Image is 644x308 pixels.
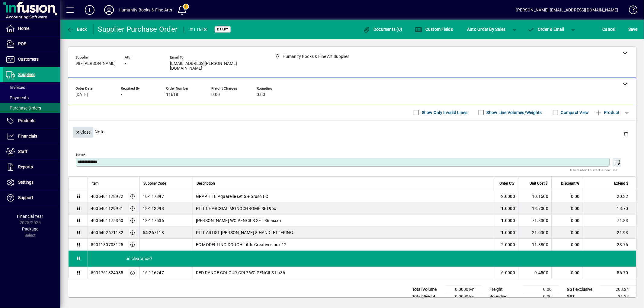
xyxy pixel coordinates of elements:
[6,95,29,100] span: Payments
[197,180,215,187] span: Description
[362,24,404,35] button: Documents (0)
[217,27,228,31] span: Draft
[196,205,276,211] span: PITT CHARCOAL MONOCHROME SET9pc
[75,92,88,97] span: [DATE]
[18,26,29,31] span: Home
[18,57,39,62] span: Customers
[91,270,123,276] div: 8991761324035
[196,218,281,224] span: [PERSON_NAME] WC PENCILS SET 36 assor
[614,180,628,187] span: Extend $
[76,153,84,157] mat-label: Note
[551,202,583,214] td: 0.00
[99,5,119,15] button: Profile
[190,25,207,34] div: #11618
[363,27,402,32] span: Documents (0)
[518,239,551,251] td: 11.8800
[409,286,445,293] td: Total Volume
[139,227,193,239] td: 54-267118
[523,286,559,293] td: 0.00
[196,242,287,248] span: FC MODELLING DOUGH Little Creatives box 12
[196,193,268,199] span: GRAPHITE Aquarelle set 5 + brush FC
[583,190,636,202] td: 20.32
[601,24,617,35] button: Cancel
[409,293,445,300] td: Total Weight
[211,92,220,97] span: 0.00
[516,5,618,15] div: [PERSON_NAME] [EMAIL_ADDRESS][DOMAIN_NAME]
[570,167,618,173] mat-hint: Use 'Enter' to start a new line
[3,144,60,159] a: Staff
[67,27,87,32] span: Back
[561,180,579,187] span: Discount %
[494,190,518,202] td: 2.0000
[583,267,636,279] td: 56.70
[71,129,95,135] app-page-header-button: Close
[464,24,509,35] button: Auto Order By Sales
[3,82,60,93] a: Invoices
[91,218,123,224] div: 4005401175360
[139,267,193,279] td: 16-116247
[494,239,518,251] td: 2.0000
[467,24,506,34] span: Auto Order By Sales
[551,190,583,202] td: 0.00
[75,61,116,66] span: 98 - [PERSON_NAME]
[91,193,123,199] div: 4005401178972
[499,180,514,187] span: Order Qty
[91,205,123,211] div: 4005401129981
[91,230,123,236] div: 4005402671182
[445,293,482,300] td: 0.0000 Kg
[73,127,93,138] button: Close
[3,160,60,175] a: Reports
[518,190,551,202] td: 10.1600
[75,127,91,137] span: Close
[6,85,25,90] span: Invoices
[583,214,636,227] td: 71.83
[560,110,589,116] label: Compact View
[18,41,26,46] span: POS
[413,24,454,35] button: Custom Fields
[527,27,564,32] span: Order & Email
[18,164,33,169] span: Reports
[523,293,559,300] td: 0.00
[551,227,583,239] td: 0.00
[624,1,636,21] a: Knowledge Base
[143,180,166,187] span: Supplier Code
[485,110,542,116] label: Show Line Volumes/Weights
[619,131,633,137] app-page-header-button: Delete
[551,267,583,279] td: 0.00
[60,24,94,35] app-page-header-button: Back
[91,242,123,248] div: 8901180708125
[627,24,639,35] button: Save
[196,230,293,236] span: PITT ARTIST [PERSON_NAME] 8 HANDLETTERING
[518,267,551,279] td: 9.4500
[603,24,616,34] span: Cancel
[3,37,60,52] a: POS
[486,286,523,293] td: Freight
[619,127,633,141] button: Delete
[592,107,623,118] button: Product
[583,239,636,251] td: 23.76
[18,72,35,77] span: Suppliers
[518,227,551,239] td: 21.9300
[18,180,34,185] span: Settings
[18,195,33,200] span: Support
[18,118,35,123] span: Products
[139,190,193,202] td: 10-117897
[494,227,518,239] td: 1.0000
[628,27,631,32] span: S
[91,180,99,187] span: Item
[445,286,482,293] td: 0.0000 M³
[3,52,60,67] a: Customers
[3,93,60,103] a: Payments
[3,129,60,144] a: Financials
[518,202,551,214] td: 13.7000
[564,293,600,300] td: GST
[125,61,126,66] span: -
[170,61,261,71] span: [EMAIL_ADDRESS][PERSON_NAME][DOMAIN_NAME]
[18,134,37,138] span: Financials
[583,202,636,214] td: 13.70
[530,180,548,187] span: Unit Cost $
[600,293,636,300] td: 31.24
[139,202,193,214] td: 18-112998
[583,227,636,239] td: 21.93
[551,239,583,251] td: 0.00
